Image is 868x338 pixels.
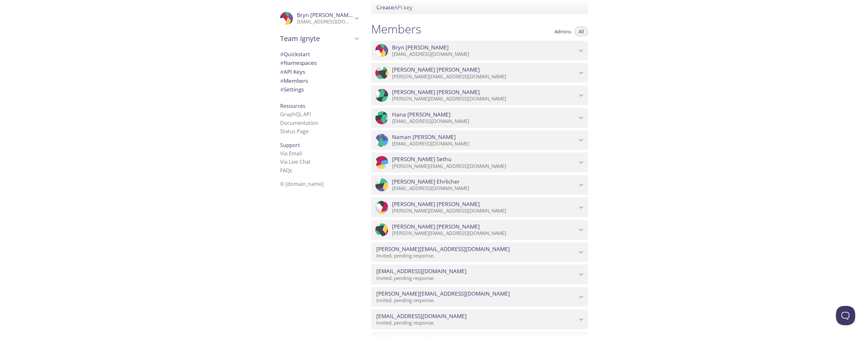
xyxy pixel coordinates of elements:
[280,68,284,75] span: #
[280,59,317,66] span: Namespaces
[371,175,588,195] div: Jason Ehrlicher
[392,111,451,118] span: Hana [PERSON_NAME]
[376,253,577,259] p: Invited, pending response.
[376,290,510,297] span: [PERSON_NAME][EMAIL_ADDRESS][DOMAIN_NAME]
[392,141,577,147] p: [EMAIL_ADDRESS][DOMAIN_NAME]
[371,152,588,172] div: Umayal Sethu
[392,51,577,57] p: [EMAIL_ADDRESS][DOMAIN_NAME]
[371,41,588,61] div: Bryn Portella
[376,320,577,326] p: Invited, pending response.
[297,19,353,25] p: [EMAIL_ADDRESS][DOMAIN_NAME]
[280,86,304,93] span: Settings
[280,167,292,174] a: FAQ
[371,242,588,262] div: dylan@ignytegroup.com
[280,119,318,126] a: Documentation
[575,27,588,36] button: All
[371,108,588,128] div: Hana Shen
[275,58,363,67] div: Namespaces
[376,268,467,275] span: [EMAIL_ADDRESS][DOMAIN_NAME]
[275,76,363,85] div: Members
[392,44,449,51] span: Bryn [PERSON_NAME]
[392,185,577,192] p: [EMAIL_ADDRESS][DOMAIN_NAME]
[275,50,363,59] div: Quickstart
[275,85,363,94] div: Team Settings
[392,163,577,169] p: [PERSON_NAME][EMAIL_ADDRESS][DOMAIN_NAME]
[275,8,363,29] div: Bryn Portella
[392,74,577,80] p: [PERSON_NAME][EMAIL_ADDRESS][DOMAIN_NAME]
[280,77,308,84] span: Members
[392,96,577,102] p: [PERSON_NAME][EMAIL_ADDRESS][DOMAIN_NAME]
[836,306,855,325] iframe: Help Scout Beacon - Open
[371,264,588,284] div: meganlemon@ignytegroup.com
[371,220,588,240] div: Ethan Miller
[280,34,353,43] span: Team Ignyte
[280,77,284,84] span: #
[280,102,305,109] span: Resources
[371,63,588,83] div: Jacob Hayhurst
[392,156,452,163] span: [PERSON_NAME] Sethu
[376,246,510,253] span: [PERSON_NAME][EMAIL_ADDRESS][DOMAIN_NAME]
[392,118,577,125] p: [EMAIL_ADDRESS][DOMAIN_NAME]
[392,208,577,214] p: [PERSON_NAME][EMAIL_ADDRESS][DOMAIN_NAME]
[280,158,311,165] a: Via Live Chat
[392,89,480,96] span: [PERSON_NAME] [PERSON_NAME]
[280,150,302,157] a: Via Email
[275,67,363,76] div: API Keys
[371,197,588,217] div: Lowell Marzan
[371,85,588,105] div: Jason Yang
[371,287,588,307] div: isaac@ignytegroup.com
[392,201,480,208] span: [PERSON_NAME] [PERSON_NAME]
[392,134,456,141] span: Naman [PERSON_NAME]
[376,275,577,282] p: Invited, pending response.
[392,230,577,237] p: [PERSON_NAME][EMAIL_ADDRESS][DOMAIN_NAME]
[280,59,284,66] span: #
[280,128,309,135] a: Status Page
[280,68,305,75] span: API Keys
[371,130,588,150] div: Naman Pareek
[280,50,284,58] span: #
[275,30,363,47] div: Team Ignyte
[290,167,292,174] span: s
[371,309,588,329] div: christian@ignytegroup.com
[392,223,480,230] span: [PERSON_NAME] [PERSON_NAME]
[551,27,575,36] button: Admins
[280,111,311,118] a: GraphQL API
[371,22,421,36] h1: Members
[280,180,323,187] span: © [DOMAIN_NAME]
[392,178,460,185] span: [PERSON_NAME] Ehrlicher
[280,86,284,93] span: #
[376,297,577,304] p: Invited, pending response.
[376,313,467,320] span: [EMAIL_ADDRESS][DOMAIN_NAME]
[392,66,480,73] span: [PERSON_NAME] [PERSON_NAME]
[297,11,354,19] span: Bryn [PERSON_NAME]
[280,142,300,149] span: Support
[280,50,310,58] span: Quickstart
